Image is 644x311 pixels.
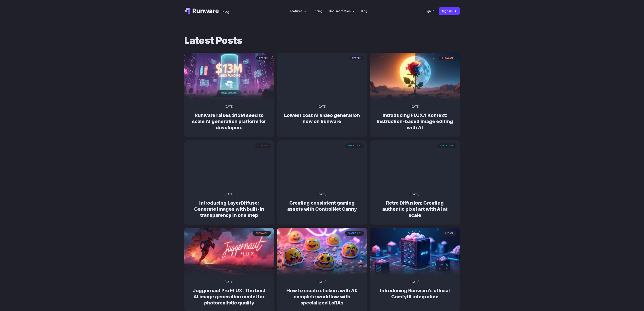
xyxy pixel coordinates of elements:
[290,9,306,13] label: Features
[345,143,364,148] span: workflow
[370,228,460,275] img: Futuristic server labeled 'COMFYUI' with glowing blue lights and a brain-like structure on top
[283,287,360,306] h2: How to create stickers with AI: complete workflow with specialized LoRAs
[313,9,323,13] a: Pricing
[376,200,453,218] h2: Retro Diffusion: Creating authentic pixel art with AI at scale
[191,112,268,131] h2: Runware raises $13M seed to scale AI generation platform for developers
[184,8,219,14] a: Go to /
[277,228,367,275] img: A collection of vibrant, neon-style animal and nature stickers with a futuristic aesthetic
[410,280,419,284] time: [DATE]
[184,228,274,275] img: creative ad image of powerful runner leaving a trail of pink smoke and sparks, speed, lights floa...
[376,112,453,131] h2: Introducing FLUX.1 Kontext: Instruction-based image editing with AI
[283,112,360,124] h2: Lowest cost AI video generation now on Runware
[255,143,271,148] span: feature
[370,53,460,100] img: Surreal rose in a desert landscape, split between day and night with the sun and moon aligned beh...
[410,192,419,197] time: [DATE]
[256,56,271,60] span: update
[361,9,367,13] a: Blog
[277,185,367,219] a: An array of glowing, stylized elemental orbs and flames in various containers and stands, depicte...
[184,185,274,225] a: A cloaked figure made entirely of bending light and heat distortion, slightly warping the scene b...
[277,53,367,100] img: Neon-lit movie clapperboard with the word 'RUNWARE' in a futuristic server room
[191,287,268,306] h2: Juggernaut Pro FLUX: The best AI image generation model for photorealistic quality
[439,7,460,15] a: Sign up
[221,10,229,13] span: _blog
[184,35,460,46] h1: Latest Posts
[317,192,326,197] time: [DATE]
[184,97,274,137] a: Futuristic city scene with neon lights showing Runware announcement of $13M seed funding in large...
[191,200,268,218] h2: Introducing LayerDiffuse: Generate images with built-in transparency in one step
[225,105,234,109] time: [DATE]
[438,56,457,60] span: showcase
[370,185,460,225] a: a red sports car on a futuristic highway with a sunset and city skyline in the background, styled...
[317,105,326,109] time: [DATE]
[225,280,234,284] time: [DATE]
[329,9,355,13] label: Documentation
[253,231,271,235] span: showcase
[370,97,460,137] a: Surreal rose in a desert landscape, split between day and night with the sun and moon aligned beh...
[437,143,457,148] span: case study
[425,9,434,13] a: Sign in
[410,105,419,109] time: [DATE]
[370,140,460,188] img: a red sports car on a futuristic highway with a sunset and city skyline in the background, styled...
[345,231,364,235] span: workflow
[442,231,457,235] span: update
[349,56,364,60] span: update
[317,280,326,284] time: [DATE]
[184,53,274,100] img: Futuristic city scene with neon lights showing Runware announcement of $13M seed funding in large...
[376,287,453,300] h2: Introducing Runware's official ComfyUI integration
[277,140,367,188] img: An array of glowing, stylized elemental orbs and flames in various containers and stands, depicte...
[225,192,234,197] time: [DATE]
[277,97,367,131] a: Neon-lit movie clapperboard with the word 'RUNWARE' in a futuristic server room update [DATE] Low...
[283,200,360,212] h2: Creating consistent gaming assets with ControlNet Canny
[370,272,460,306] a: Futuristic server labeled 'COMFYUI' with glowing blue lights and a brain-like structure on top up...
[221,8,229,14] a: _blog
[184,140,274,188] img: A cloaked figure made entirely of bending light and heat distortion, slightly warping the scene b...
